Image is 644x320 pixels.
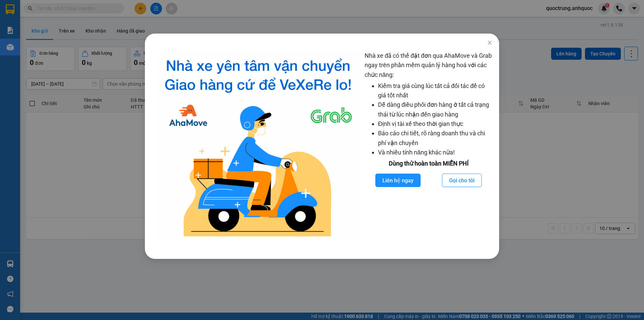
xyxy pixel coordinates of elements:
[449,176,475,185] span: Gọi cho tôi
[378,119,492,129] li: Định vị tài xế theo thời gian thực
[365,51,492,242] div: Nhà xe đã có thể đặt đơn qua AhaMove và Grab ngay trên phần mềm quản lý hàng hoá với các chức năng:
[378,100,492,119] li: Dễ dàng điều phối đơn hàng ở tất cả trạng thái từ lúc nhận đến giao hàng
[382,176,414,185] span: Liên hệ ngay
[487,40,492,45] span: close
[442,174,482,187] button: Gọi cho tôi
[375,174,421,187] button: Liên hệ ngay
[378,148,492,157] li: Và nhiều tính năng khác nữa!
[157,51,359,242] img: logo
[378,129,492,148] li: Báo cáo chi tiết, rõ ràng doanh thu và chi phí vận chuyển
[480,34,499,52] button: Close
[378,81,492,100] li: Kiểm tra giá cùng lúc tất cả đối tác để có giá tốt nhất
[365,159,492,168] div: Dùng thử hoàn toàn MIỄN PHÍ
